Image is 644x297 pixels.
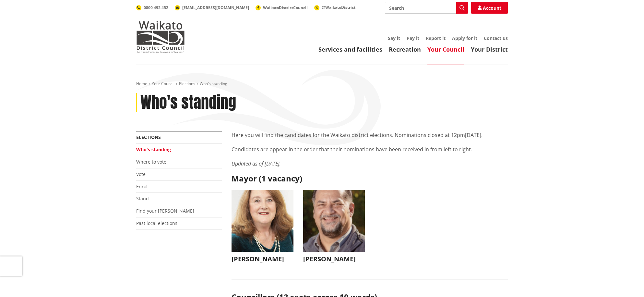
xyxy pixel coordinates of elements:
[322,5,355,10] span: @WaikatoDistrict
[303,190,365,266] button: [PERSON_NAME]
[200,81,227,86] span: Who's standing
[388,35,400,41] a: Say it
[232,173,302,184] strong: Mayor (1 vacancy)
[426,35,446,41] a: Report it
[303,190,365,252] img: WO-M__BECH_A__EWN4j
[136,21,185,53] img: Waikato District Council - Te Kaunihera aa Takiwaa o Waikato
[140,93,236,112] h1: Who's standing
[452,35,477,41] a: Apply for it
[232,160,281,167] em: Updated as of [DATE].
[136,220,177,226] a: Past local elections
[136,146,171,153] a: Who's standing
[471,2,508,14] a: Account
[136,208,194,214] a: Find your [PERSON_NAME]
[389,45,421,53] a: Recreation
[136,183,148,190] a: Enrol
[232,145,508,153] p: Candidates are appear in the order that their nominations have been received in from left to right.
[136,134,161,140] a: Elections
[407,35,419,41] a: Pay it
[182,5,249,10] span: [EMAIL_ADDRESS][DOMAIN_NAME]
[136,195,149,202] a: Stand
[385,2,468,14] input: Search input
[232,190,293,252] img: WO-M__CHURCH_J__UwGuY
[136,5,168,10] a: 0800 492 452
[175,5,249,10] a: [EMAIL_ADDRESS][DOMAIN_NAME]
[303,255,365,263] h3: [PERSON_NAME]
[427,45,464,53] a: Your Council
[152,81,174,86] a: Your Council
[232,131,508,139] p: Here you will find the candidates for the Waikato district elections. Nominations closed at 12pm[...
[471,45,508,53] a: Your District
[318,45,382,53] a: Services and facilities
[232,190,293,266] button: [PERSON_NAME]
[136,81,147,86] a: Home
[136,81,508,87] nav: breadcrumb
[232,255,293,263] h3: [PERSON_NAME]
[256,5,308,10] a: WaikatoDistrictCouncil
[484,35,508,41] a: Contact us
[263,5,308,10] span: WaikatoDistrictCouncil
[144,5,168,10] span: 0800 492 452
[314,5,355,10] a: @WaikatoDistrict
[179,81,195,86] a: Elections
[136,171,146,177] a: Vote
[136,159,166,165] a: Where to vote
